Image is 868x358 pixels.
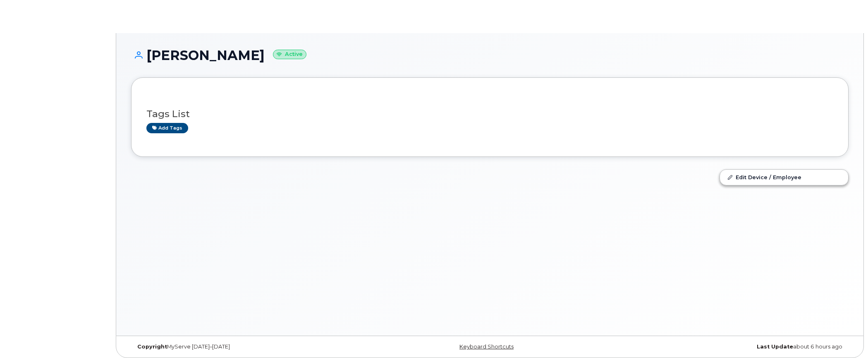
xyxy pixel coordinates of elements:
[610,344,849,350] div: about 6 hours ago
[459,344,514,350] a: Keyboard Shortcuts
[131,48,849,62] h1: [PERSON_NAME]
[146,109,833,119] h3: Tags List
[720,170,848,185] a: Edit Device / Employee
[146,123,188,133] a: Add tags
[273,50,306,59] small: Active
[757,344,793,350] strong: Last Update
[137,344,167,350] strong: Copyright
[131,344,370,350] div: MyServe [DATE]–[DATE]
